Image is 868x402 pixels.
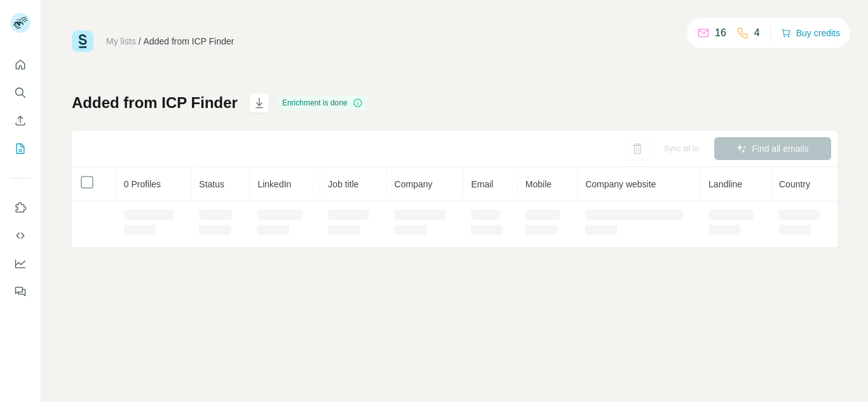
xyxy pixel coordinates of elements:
a: My lists [106,36,136,46]
p: 4 [754,25,760,41]
li: / [139,35,141,48]
button: Dashboard [10,252,31,275]
span: LinkedIn [257,179,291,189]
span: Status [199,179,224,189]
p: 16 [715,25,726,41]
span: Mobile [526,179,552,189]
span: Country [779,179,810,189]
button: My lists [10,137,31,160]
button: Use Surfe API [10,224,31,247]
span: Email [471,179,493,189]
button: Enrich CSV [10,109,31,132]
button: Buy credits [781,24,840,42]
h1: Added from ICP Finder [72,93,238,113]
div: Added from ICP Finder [144,35,234,48]
button: Quick start [10,53,31,76]
button: Feedback [10,280,31,303]
span: Job title [328,179,358,189]
span: 0 Profiles [124,179,161,189]
span: Landline [709,179,742,189]
button: Use Surfe on LinkedIn [10,196,31,219]
img: Surfe Logo [72,30,93,52]
span: Company [395,179,433,189]
span: Company website [585,179,656,189]
div: Enrichment is done [278,95,367,111]
button: Search [10,81,31,104]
